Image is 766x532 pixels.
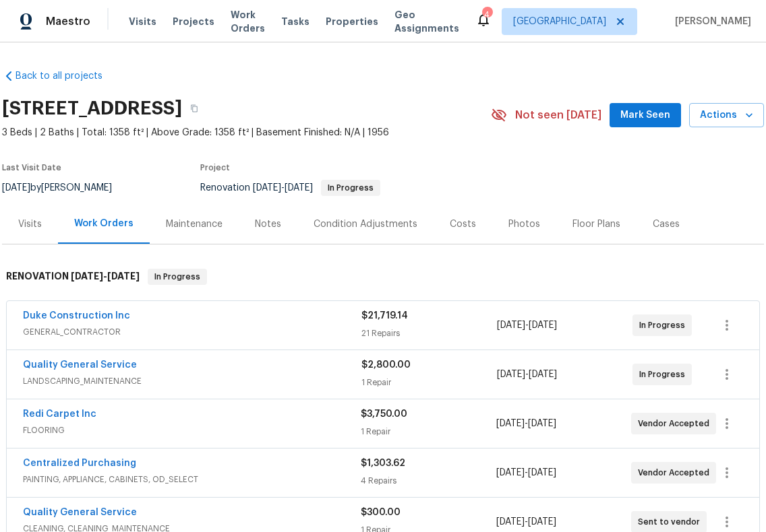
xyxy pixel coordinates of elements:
span: [DATE] [529,321,557,330]
div: Photos [508,218,540,231]
div: Cases [653,218,680,231]
span: Vendor Accepted [638,466,715,479]
span: $300.00 [361,508,401,517]
button: Copy Address [182,96,206,121]
span: [GEOGRAPHIC_DATA] [513,15,606,28]
div: 4 [482,8,492,22]
span: Not seen [DATE] [515,108,601,122]
span: $21,719.14 [361,311,408,321]
span: Last Visit Date [2,164,61,172]
span: $3,750.00 [361,409,407,419]
span: 3 Beds | 2 Baths | Total: 1358 ft² | Above Grade: 1358 ft² | Basement Finished: N/A | 1956 [2,126,491,139]
span: [DATE] [285,183,313,193]
div: 4 Repairs [361,474,496,488]
span: Actions [700,107,753,124]
button: Actions [689,103,764,128]
a: Centralized Purchasing [23,459,136,468]
a: Quality General Service [23,360,137,370]
span: In Progress [149,270,206,284]
div: by [PERSON_NAME] [2,180,128,196]
span: [DATE] [528,468,556,477]
span: Maestro [46,15,90,28]
div: Condition Adjustments [314,218,417,231]
span: In Progress [639,368,690,381]
div: 21 Repairs [361,327,497,340]
span: [DATE] [496,517,525,527]
span: [DATE] [496,419,525,428]
span: - [496,466,556,479]
span: [PERSON_NAME] [670,15,751,28]
div: Work Orders [74,217,134,230]
span: Geo Assignments [394,8,459,35]
div: RENOVATION [DATE]-[DATE]In Progress [2,255,764,298]
a: Back to all projects [2,69,131,83]
span: [DATE] [496,468,525,477]
a: Duke Construction Inc [23,311,130,321]
span: LANDSCAPING_MAINTENANCE [23,374,361,388]
div: Notes [255,218,281,231]
span: [DATE] [253,183,281,193]
span: Mark Seen [620,107,670,124]
span: In Progress [639,319,690,332]
span: Sent to vendor [638,515,705,529]
span: Visits [129,15,156,28]
h2: [STREET_ADDRESS] [2,102,182,115]
a: Quality General Service [23,508,137,517]
span: Vendor Accepted [638,417,715,430]
span: Properties [326,15,378,28]
span: [DATE] [2,183,30,193]
span: Tasks [281,17,310,26]
span: [DATE] [107,271,140,281]
div: Maintenance [166,218,223,231]
span: [DATE] [497,321,525,330]
span: - [253,183,313,193]
div: Costs [450,218,476,231]
span: In Progress [322,184,379,192]
a: Redi Carpet Inc [23,409,96,419]
span: - [497,368,557,381]
span: FLOORING [23,424,361,437]
span: $2,800.00 [361,360,411,370]
span: Renovation [200,183,380,193]
div: Floor Plans [572,218,620,231]
button: Mark Seen [610,103,681,128]
div: 1 Repair [361,376,497,389]
span: Work Orders [231,8,265,35]
span: - [71,271,140,281]
span: [DATE] [497,370,525,379]
span: [DATE] [528,517,556,527]
div: 1 Repair [361,425,496,438]
span: Project [200,164,230,172]
span: [DATE] [528,419,556,428]
span: PAINTING, APPLIANCE, CABINETS, OD_SELECT [23,473,361,486]
span: $1,303.62 [361,459,405,468]
span: Projects [173,15,214,28]
span: - [497,319,557,332]
span: [DATE] [71,271,103,281]
span: - [496,417,556,430]
span: - [496,515,556,529]
h6: RENOVATION [6,269,140,285]
div: Visits [18,218,42,231]
span: [DATE] [529,370,557,379]
span: GENERAL_CONTRACTOR [23,325,361,339]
